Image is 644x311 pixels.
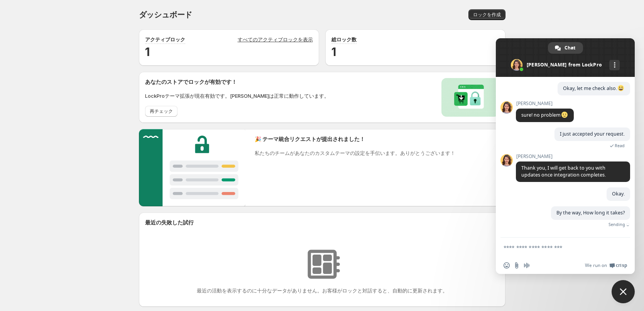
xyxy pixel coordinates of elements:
p: アクティブロック [145,36,185,43]
span: [PERSON_NAME] [516,154,630,159]
div: Close chat [612,280,635,303]
span: sure! no problem [521,112,568,118]
span: Sending [609,222,625,227]
textarea: Compose your message... [504,244,610,251]
img: Customer support [139,129,246,206]
div: Chat [548,42,583,54]
img: Locks activated [441,78,499,117]
span: Audio message [524,262,530,269]
h2: 🎉 テーマ統合リクエストが提出されました！ [255,135,455,143]
button: ロックを作成 [468,9,505,20]
span: ダッシュボード [139,10,193,19]
span: Okay. [612,190,625,197]
span: Insert an emoji [504,262,510,269]
span: 再チェック [150,108,173,114]
span: By the way, How long it takes? [556,209,625,216]
p: LockProテーマ拡張が現在有効です。[PERSON_NAME]は正常に動作しています。 [145,92,329,100]
h2: 最近の失敗した試行 [145,219,194,226]
span: [PERSON_NAME] [516,101,574,106]
span: Okay, let me check also. [563,85,625,92]
h2: 1 [145,44,313,59]
p: 最近の活動を表示するのに十分なデータがありません。お客様がロックと対話すると、自動的に更新されます。 [197,287,448,294]
span: Thank you, I will get back to you with updates once integration completes. [521,165,606,178]
span: Send a file [514,262,520,269]
h2: あなたのストアでロックが有効です！ [145,78,329,86]
span: ロックを作成 [473,12,501,18]
a: We run onCrisp [585,262,627,269]
img: リソースが見つかりませんでした [303,245,341,284]
a: すべてのアクティブロックを表示 [238,36,313,44]
p: 私たちのチームがあなたのカスタムテーマの設定を手伝います。ありがとうございます！ [255,149,455,157]
span: We run on [585,262,607,269]
button: 再チェック [145,106,177,117]
div: More channels [609,60,620,70]
h2: 1 [331,44,499,59]
span: Crisp [616,262,627,269]
p: 総ロック数 [331,36,357,43]
span: Chat [565,42,575,54]
span: I just accepted your request. [560,131,625,137]
span: Read [615,143,625,148]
